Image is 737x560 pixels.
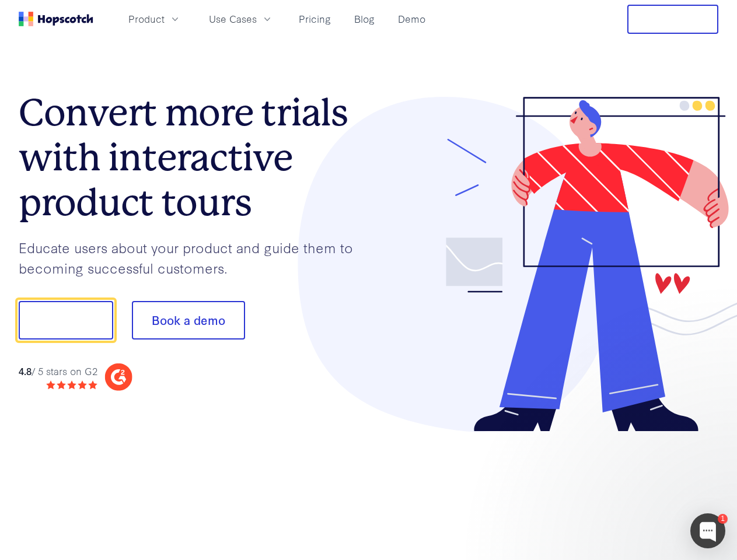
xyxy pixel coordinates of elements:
button: Show me! [19,301,113,339]
a: Blog [350,9,379,29]
a: Pricing [294,9,336,29]
span: Product [128,12,165,26]
strong: 4.8 [19,364,32,377]
p: Educate users about your product and guide them to becoming successful customers. [19,237,369,278]
span: Use Cases [209,12,257,26]
button: Free Trial [627,5,718,34]
button: Book a demo [132,301,245,339]
a: Home [19,12,93,26]
div: / 5 stars on G2 [19,364,97,379]
h1: Convert more trials with interactive product tours [19,90,369,225]
button: Use Cases [202,9,280,29]
div: 1 [718,514,728,524]
button: Product [121,9,188,29]
a: Demo [393,9,430,29]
